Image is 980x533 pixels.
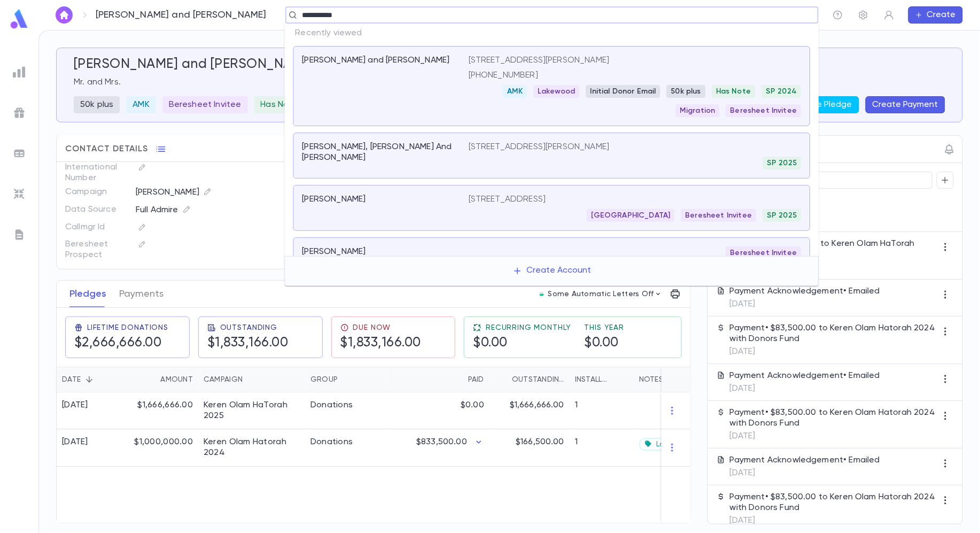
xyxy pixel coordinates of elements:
div: Installments [575,367,611,392]
div: Paid [468,367,484,392]
p: Payment Acknowledgement • Emailed [729,286,880,297]
p: [DATE] [729,299,880,310]
div: $1,000,000.00 [129,429,198,466]
p: Has Note [261,99,298,110]
button: Create [908,6,963,24]
h5: $0.00 [473,335,571,351]
img: logo [9,9,30,29]
p: Payment • $83,500.00 to Keren Olam Hatorah 2024 with Donors Fund [729,407,937,429]
p: $833,500.00 [416,437,467,447]
div: Donations [310,400,353,411]
p: [PERSON_NAME], [PERSON_NAME] And [PERSON_NAME] [302,142,456,163]
h5: $1,833,166.00 [340,335,422,351]
div: Donations [310,437,353,447]
p: $0.00 [461,400,484,411]
div: Campaign [204,367,243,392]
span: Has Note [712,87,755,96]
button: Some Automatic Letters Off [535,287,667,302]
div: Beresheet Invitee [162,96,248,113]
div: [DATE] [62,400,88,411]
button: Sort [495,371,512,388]
p: Payment Acknowledgement • Emailed [729,370,880,381]
p: [PERSON_NAME] and [PERSON_NAME] [302,55,450,66]
p: [DATE] [729,383,880,394]
p: [DATE] [729,262,937,273]
span: Lifetime Donations [87,323,168,332]
span: 50k plus [667,87,705,96]
span: Recurring Monthly [486,323,571,332]
p: [DATE] [729,468,880,478]
span: SP 2024 [761,87,801,96]
button: Create Account [504,261,600,281]
div: Full Admire [136,203,191,217]
div: [PERSON_NAME] [136,186,212,199]
img: campaigns_grey.99e729a5f7ee94e3726e6486bddda8f1.svg [13,106,26,119]
p: [PHONE_NUMBER] [469,70,610,81]
div: 1 [570,392,634,429]
p: [STREET_ADDRESS] [469,194,546,205]
button: Create Payment [866,96,945,113]
p: Mr. and Mrs. [74,77,945,88]
p: $1,666,666.00 [510,400,564,411]
p: Campaign [65,183,127,200]
button: Payments [119,281,164,307]
img: letters_grey.7941b92b52307dd3b8a917253454ce1c.svg [13,228,26,241]
p: [DATE] [729,515,937,526]
span: Lakewood [656,440,694,449]
p: [PERSON_NAME] and [PERSON_NAME] [96,9,267,21]
span: [GEOGRAPHIC_DATA] [587,211,675,220]
p: AMK [133,99,149,110]
div: Group [310,367,338,392]
span: AMK [503,87,527,96]
button: Sort [611,371,628,388]
p: [DATE] [729,431,937,442]
div: Outstanding [489,367,570,392]
span: Outstanding [220,323,277,332]
h5: [PERSON_NAME] and [PERSON_NAME] [74,57,315,73]
button: Sort [143,371,160,388]
div: Keren Olam HaTorah 2025 [204,400,300,421]
div: Notes [634,367,767,392]
span: SP 2025 [763,211,801,220]
div: Keren Olam Hatorah 2024 [204,437,300,458]
p: Payment • $83,500.00 to Keren Olam Hatorah 2024 with Donors Fund [729,492,937,513]
button: Sort [243,371,260,388]
p: Beresheet Invitee [169,99,242,110]
div: Notes [639,367,663,392]
button: Sort [81,371,98,388]
div: AMK [126,96,155,113]
p: [PERSON_NAME] [302,194,366,205]
p: Beresheet Prospect [65,236,127,260]
img: batches_grey.339ca447c9d9533ef1741baa751efc33.svg [13,147,26,160]
img: imports_grey.530a8a0e642e233f2baf0ef88e8c9fcb.svg [13,188,26,200]
div: Outstanding [512,367,564,392]
span: Initial Donor Email [586,87,660,96]
p: Recently viewed [285,24,819,43]
span: SP 2025 [763,159,801,167]
div: Group [305,367,385,392]
button: Pledges [69,281,106,307]
div: Paid [385,367,489,392]
span: Contact Details [65,144,148,155]
span: Beresheet Invitee [681,211,757,220]
span: Due Now [353,323,391,332]
h5: $1,833,166.00 [207,335,289,351]
span: Beresheet Invitee [726,249,802,257]
button: Sort [451,371,468,388]
div: Amount [160,367,193,392]
div: Date [62,367,81,392]
span: Lakewood [533,87,579,96]
div: 50k plus [74,96,120,113]
p: Payment • $83,500.00 to Keren Olam Hatorah 2024 with Donors Fund [729,323,937,344]
div: Amount [129,367,198,392]
p: 50k plus [80,99,113,110]
span: Migration [675,106,719,115]
h5: $2,666,666.00 [74,335,168,351]
p: [PERSON_NAME] [302,246,366,257]
p: International Number [65,159,127,183]
div: [DATE] [62,437,88,447]
img: reports_grey.c525e4749d1bce6a11f5fe2a8de1b229.svg [13,66,26,79]
p: [STREET_ADDRESS][PERSON_NAME] [469,142,610,152]
p: Pledge • $1,666,666.00 to Keren Olam HaTorah 2025 [729,238,937,260]
p: [STREET_ADDRESS][PERSON_NAME] [469,55,610,66]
